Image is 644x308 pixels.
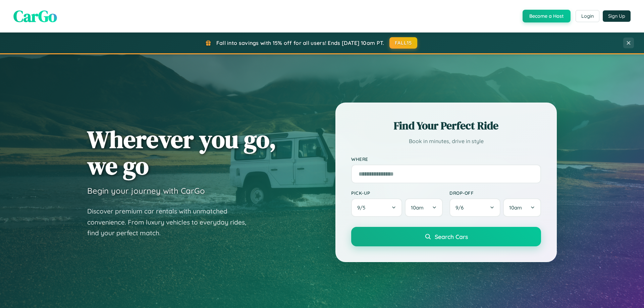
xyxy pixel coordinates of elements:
[351,227,541,246] button: Search Cars
[351,156,541,162] label: Where
[449,190,541,196] label: Drop-off
[389,37,418,49] button: FALL15
[87,206,255,239] p: Discover premium car rentals with unmatched convenience. From luxury vehicles to everyday rides, ...
[13,5,57,27] span: CarGo
[523,10,571,22] button: Become a Host
[503,198,541,217] button: 10am
[351,198,402,217] button: 9/5
[576,10,599,22] button: Login
[603,10,631,22] button: Sign Up
[357,204,369,211] span: 9 / 5
[351,190,443,196] label: Pick-up
[405,198,443,217] button: 10am
[509,204,522,211] span: 10am
[351,136,541,146] p: Book in minutes, drive in style
[411,204,424,211] span: 10am
[449,198,500,217] button: 9/6
[216,40,384,46] span: Fall into savings with 15% off for all users! Ends [DATE] 10am PT.
[351,118,541,133] h2: Find Your Perfect Ride
[87,186,205,196] h3: Begin your journey with CarGo
[87,126,276,179] h1: Wherever you go, we go
[455,204,467,211] span: 9 / 6
[435,233,468,240] span: Search Cars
